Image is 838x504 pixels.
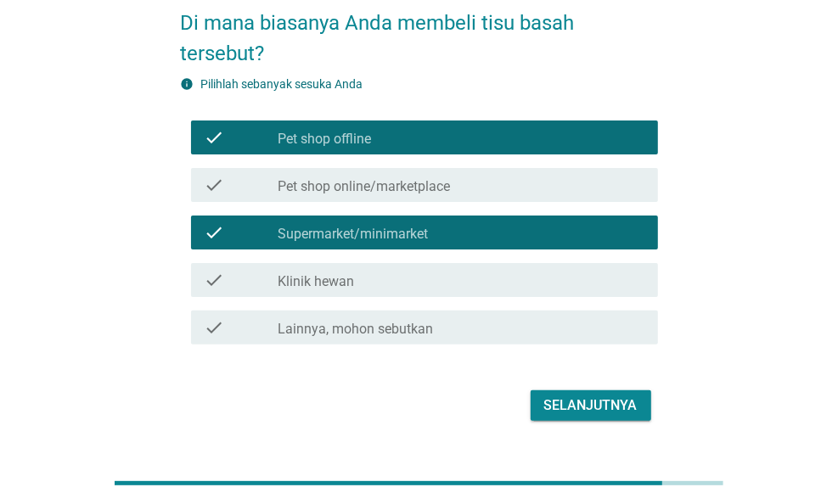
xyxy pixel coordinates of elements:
[544,395,638,416] div: Selanjutnya
[205,270,225,290] i: check
[278,178,450,195] label: Pet shop online/marketplace
[201,77,363,91] label: Pilihlah sebanyak sesuka Anda
[181,77,194,91] i: info
[205,175,225,195] i: check
[205,222,225,243] i: check
[278,226,428,243] label: Supermarket/minimarket
[531,390,651,421] button: Selanjutnya
[278,131,371,148] label: Pet shop offline
[278,321,433,338] label: Lainnya, mohon sebutkan
[205,317,225,338] i: check
[278,273,354,290] label: Klinik hewan
[205,127,225,148] i: check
